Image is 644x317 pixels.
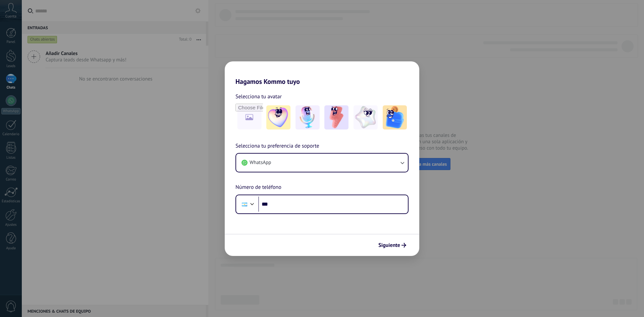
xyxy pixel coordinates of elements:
[236,154,408,172] button: WhatsApp
[354,105,378,129] img: -4.jpeg
[375,240,409,251] button: Siguiente
[296,105,320,129] img: -2.jpeg
[266,105,290,129] img: -1.jpeg
[235,92,282,101] span: Selecciona tu avatar
[225,61,419,86] h2: Hagamos Kommo tuyo
[324,105,348,129] img: -3.jpeg
[238,197,251,211] div: Argentina: + 54
[250,159,271,166] span: WhatsApp
[383,105,407,129] img: -5.jpeg
[235,183,281,192] span: Número de teléfono
[235,142,319,151] span: Selecciona tu preferencia de soporte
[378,243,400,248] span: Siguiente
